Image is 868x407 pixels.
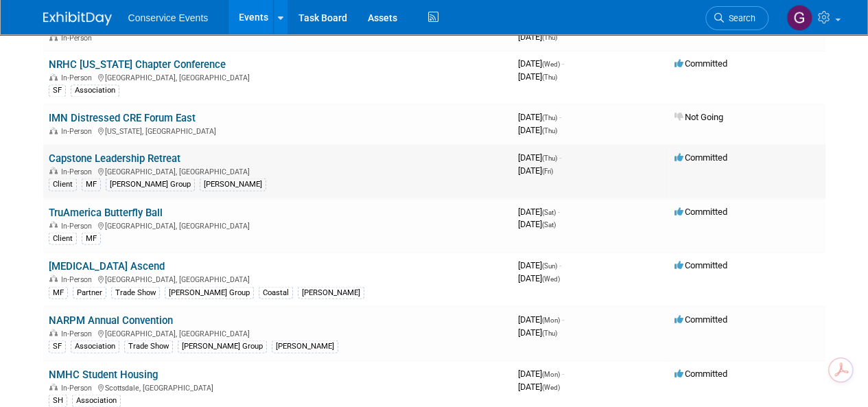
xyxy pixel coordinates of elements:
span: (Thu) [542,34,557,41]
span: (Thu) [542,73,557,81]
img: In-Person Event [49,167,58,174]
img: In-Person Event [49,329,58,336]
span: [DATE] [518,152,561,162]
span: [DATE] [518,58,564,69]
span: [DATE] [518,272,560,283]
div: Association [72,394,121,406]
span: (Wed) [542,275,560,282]
div: MF [49,286,68,299]
span: (Sun) [542,261,557,269]
span: In-Person [61,34,96,43]
div: [PERSON_NAME] [200,178,266,190]
span: In-Person [61,221,96,230]
a: NRHC [US_STATE] Chapter Conference [49,58,226,71]
a: [MEDICAL_DATA] Ascend [49,259,165,272]
div: SH [49,394,67,406]
span: - [562,314,564,324]
span: In-Person [61,275,96,283]
span: In-Person [61,329,96,338]
span: - [558,206,560,216]
span: - [559,259,561,270]
span: [DATE] [518,314,564,324]
span: [DATE] [518,165,553,175]
div: [GEOGRAPHIC_DATA], [GEOGRAPHIC_DATA] [49,272,507,283]
div: [US_STATE], [GEOGRAPHIC_DATA] [49,125,507,136]
span: Committed [675,368,727,378]
a: Search [705,6,769,30]
span: (Sat) [542,208,556,216]
span: In-Person [61,127,96,136]
span: Not Going [675,112,723,122]
div: Association [71,84,119,97]
span: - [562,58,564,69]
span: [DATE] [518,368,564,378]
span: [DATE] [518,206,560,216]
span: [DATE] [518,125,557,135]
span: [DATE] [518,71,557,82]
span: (Sat) [542,220,556,228]
span: - [559,152,561,162]
a: TruAmerica Butterfly Ball [49,206,163,218]
div: Scottsdale, [GEOGRAPHIC_DATA] [49,381,507,392]
div: [GEOGRAPHIC_DATA], [GEOGRAPHIC_DATA] [49,219,507,230]
div: [GEOGRAPHIC_DATA], [GEOGRAPHIC_DATA] [49,165,507,176]
div: MF [82,178,101,190]
a: NARPM Annual Convention [49,314,173,326]
img: In-Person Event [49,221,58,228]
img: In-Person Event [49,73,58,80]
div: [PERSON_NAME] [298,286,364,299]
div: [GEOGRAPHIC_DATA], [GEOGRAPHIC_DATA] [49,71,507,82]
span: (Wed) [542,60,560,68]
span: In-Person [61,73,96,82]
div: Client [49,232,77,244]
a: IMN Distressed CRE Forum East [49,112,196,124]
div: [PERSON_NAME] Group [106,178,195,190]
span: [DATE] [518,259,561,270]
span: Committed [675,314,727,324]
div: Association [71,340,119,352]
div: SF [49,340,66,352]
span: Conservice Events [128,12,209,23]
div: Partner [73,286,106,299]
span: [DATE] [518,381,560,391]
span: In-Person [61,383,96,392]
div: [GEOGRAPHIC_DATA], [GEOGRAPHIC_DATA] [49,327,507,338]
span: Committed [675,206,727,216]
div: Coastal [259,286,293,299]
span: [DATE] [518,218,556,229]
div: MF [82,232,101,244]
span: (Thu) [542,154,557,161]
img: In-Person Event [49,127,58,134]
span: (Fri) [542,167,553,174]
img: Gayle Reese [786,5,812,31]
div: [PERSON_NAME] Group [165,286,254,299]
a: Capstone Leadership Retreat [49,152,180,164]
img: In-Person Event [49,34,58,40]
span: Committed [675,152,727,162]
div: SF [49,84,66,97]
div: [PERSON_NAME] Group [178,340,267,352]
span: [DATE] [518,112,561,122]
img: In-Person Event [49,275,58,281]
div: Client [49,178,77,190]
span: (Mon) [542,316,560,323]
span: (Thu) [542,329,557,336]
a: NMHC Student Housing [49,368,158,380]
span: (Thu) [542,127,557,135]
div: Trade Show [124,340,173,352]
span: [DATE] [518,327,557,337]
img: In-Person Event [49,383,58,390]
span: (Wed) [542,383,560,391]
img: ExhibitDay [43,12,112,25]
div: [PERSON_NAME] [272,340,338,352]
span: In-Person [61,167,96,176]
span: Search [724,13,755,23]
span: Committed [675,259,727,270]
span: - [562,368,564,378]
span: Committed [675,58,727,69]
span: (Thu) [542,114,557,121]
span: - [559,112,561,122]
div: Trade Show [111,286,160,299]
span: (Mon) [542,370,560,377]
span: [DATE] [518,32,557,42]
